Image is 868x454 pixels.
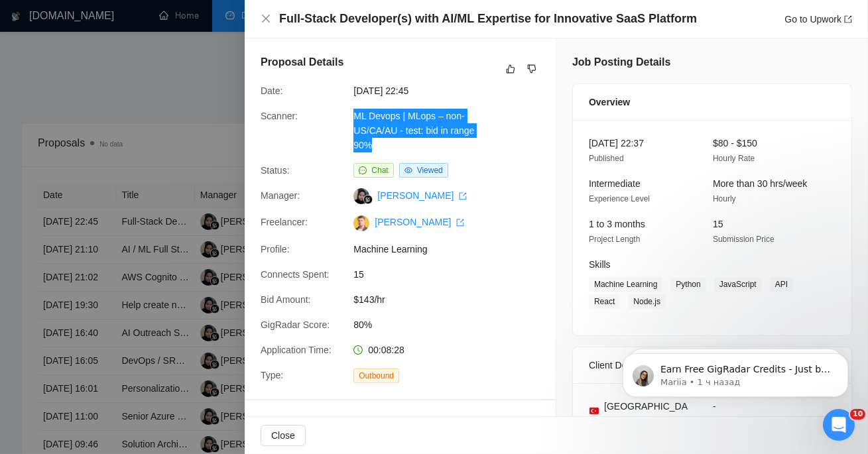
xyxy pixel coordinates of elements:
[353,369,399,383] span: Outbound
[353,111,474,150] a: ML Devops | MLops – non-US/CA/AU - test: bid in range 90%
[368,345,404,355] span: 00:08:28
[589,294,620,309] span: React
[589,406,599,416] img: 🇹🇷
[670,277,706,292] span: Python
[850,409,865,420] span: 10
[353,292,552,307] span: $143/hr
[261,54,343,70] h5: Proposal Details
[844,15,852,23] span: export
[353,267,552,282] span: 15
[589,259,611,270] span: Skills
[261,85,282,96] span: Date:
[459,192,467,200] span: export
[589,95,630,109] span: Overview
[261,165,290,176] span: Status:
[589,154,624,163] span: Published
[589,138,644,148] span: [DATE] 22:37
[271,428,295,443] span: Close
[261,217,308,227] span: Freelancer:
[589,235,640,244] span: Project Length
[603,325,868,418] iframe: Intercom notifications сообщение
[261,345,332,355] span: Application Time:
[359,166,367,174] span: message
[261,294,311,305] span: Bid Amount:
[713,194,736,203] span: Hourly
[524,61,540,77] button: dislike
[572,54,670,70] h5: Job Posting Details
[375,217,464,227] a: [PERSON_NAME] export
[279,11,697,27] h4: Full-Stack Developer(s) with AI/ML Expertise for Innovative SaaS Platform
[261,190,300,201] span: Manager:
[784,14,852,25] a: Go to Upworkexport
[713,154,755,163] span: Hourly Rate
[404,166,412,174] span: eye
[353,242,552,256] span: Machine Learning
[628,294,666,309] span: Node.js
[770,277,793,292] span: API
[456,219,464,227] span: export
[261,269,330,280] span: Connects Spent:
[261,425,306,446] button: Close
[713,178,807,189] span: More than 30 hrs/week
[261,370,283,380] span: Type:
[261,319,330,330] span: GigRadar Score:
[589,178,641,189] span: Intermediate
[261,13,271,24] span: close
[527,64,536,74] span: dislike
[506,64,515,74] span: like
[589,194,650,203] span: Experience Level
[261,244,290,255] span: Profile:
[713,138,757,148] span: $80 - $150
[503,61,519,77] button: like
[714,277,762,292] span: JavaScript
[363,195,373,204] img: gigradar-bm.png
[377,190,467,201] a: [PERSON_NAME] export
[371,166,388,175] span: Chat
[353,215,369,231] img: c1HSx1PjlCm20rQZkXVWzQ7dLlV0yPk5bydLjH6qD-0MKL7xUvhmGhACqqjQNSMIYb
[823,409,855,441] iframe: Intercom live chat
[261,111,298,121] span: Scanner:
[589,277,662,292] span: Machine Learning
[417,166,443,175] span: Viewed
[261,13,271,25] button: Close
[261,416,323,432] h5: Cover Letter
[713,219,723,229] span: 15
[353,345,363,355] span: clock-circle
[353,84,552,98] span: [DATE] 22:45
[713,235,775,244] span: Submission Price
[353,317,552,332] span: 80%
[589,347,836,383] div: Client Details
[589,219,645,229] span: 1 to 3 months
